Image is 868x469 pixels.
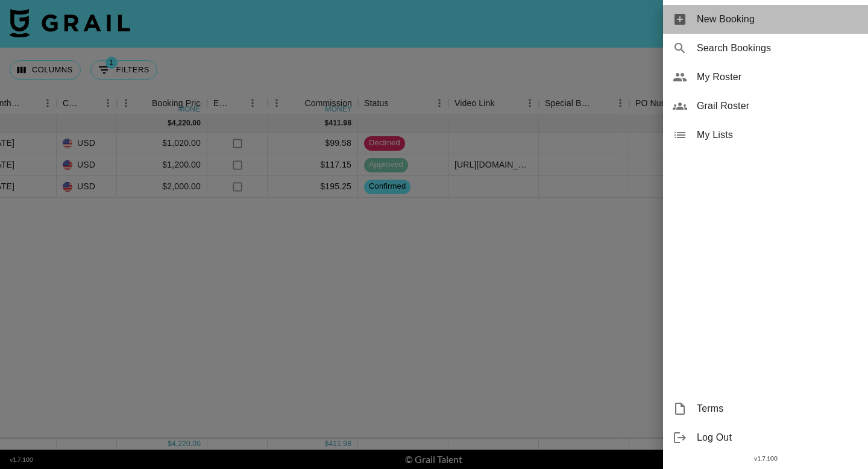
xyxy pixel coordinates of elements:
span: Search Bookings [697,41,858,55]
div: v 1.7.100 [663,452,868,465]
div: My Roster [663,63,868,92]
span: My Lists [697,128,858,142]
span: Log Out [697,430,858,445]
div: Grail Roster [663,92,868,121]
div: Log Out [663,423,868,452]
div: My Lists [663,121,868,150]
div: New Booking [663,5,868,34]
span: New Booking [697,12,858,27]
span: Grail Roster [697,99,858,113]
div: Search Bookings [663,34,868,63]
div: Terms [663,394,868,423]
span: My Roster [697,70,858,84]
span: Terms [697,401,858,416]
